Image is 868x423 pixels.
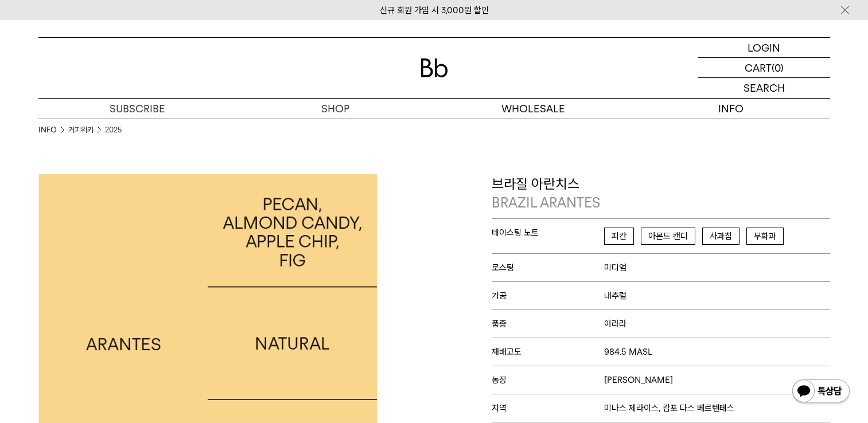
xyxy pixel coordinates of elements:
p: SEARCH [744,78,785,98]
span: 품종 [492,319,605,329]
span: 무화과 [746,228,784,245]
a: 2025 [105,124,122,136]
span: 피칸 [604,228,634,245]
span: [PERSON_NAME] [604,375,673,385]
p: (0) [772,58,784,77]
span: 로스팅 [492,263,605,273]
span: 가공 [492,291,605,301]
span: 사과칩 [702,228,739,245]
a: CART (0) [698,58,830,78]
p: WHOLESALE [434,99,632,119]
a: LOGIN [698,38,830,58]
span: 내추럴 [604,291,626,301]
p: INFO [632,99,830,119]
img: 로고 [421,58,448,77]
p: BRAZIL ARANTES [492,193,830,213]
span: 지역 [492,403,605,413]
a: 신규 회원 가입 시 3,000원 할인 [380,5,489,15]
p: CART [745,58,772,77]
p: LOGIN [748,38,780,57]
a: 커피위키 [68,124,94,136]
span: 재배고도 [492,347,605,357]
span: 아몬드 캔디 [641,228,695,245]
span: 984.5 MASL [604,347,652,357]
p: 브라질 아란치스 [492,174,830,213]
span: 농장 [492,375,605,385]
a: SHOP [236,99,434,119]
li: INFO [38,124,68,136]
span: 미나스 제라이스, 캄포 다스 베르텐테스 [604,403,734,413]
a: SUBSCRIBE [38,99,236,119]
span: 미디엄 [604,263,626,273]
span: 테이스팅 노트 [492,228,605,238]
img: 카카오톡 채널 1:1 채팅 버튼 [791,378,851,406]
span: 아라라 [604,319,626,329]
